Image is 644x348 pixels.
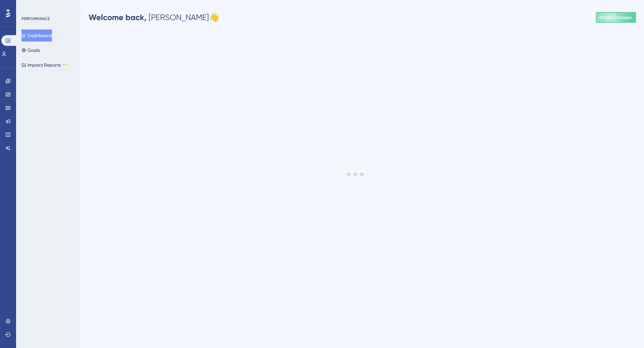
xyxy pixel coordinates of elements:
[596,12,636,23] button: Publish Changes
[600,15,632,20] span: Publish Changes
[21,29,52,42] button: Dashboard
[89,12,147,22] span: Welcome back,
[21,16,50,21] div: PERFORMANCE
[21,44,40,56] button: Goals
[21,59,68,71] button: Impact ReportsBETA
[89,12,219,23] div: [PERSON_NAME] 👋
[62,63,68,67] div: BETA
